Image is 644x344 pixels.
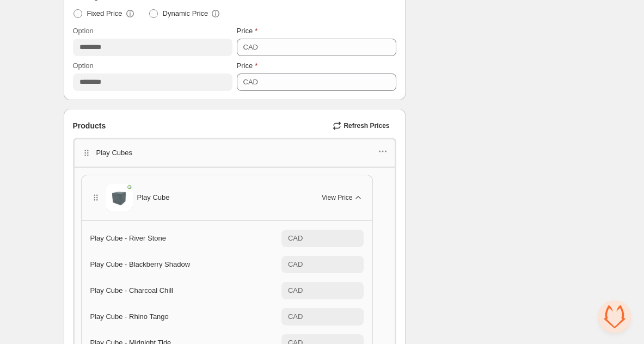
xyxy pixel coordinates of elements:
[90,260,191,268] span: Play Cube - Blackberry Shadow
[87,8,122,19] span: Fixed Price
[237,26,258,36] label: Price
[288,311,303,322] div: CAD
[73,60,94,71] label: Option
[137,192,170,203] span: Play Cube
[163,8,208,19] span: Dynamic Price
[90,312,169,321] span: Play Cube - Rhino Tango
[598,300,631,333] div: Open chat
[315,189,370,206] button: View Price
[106,184,133,211] img: Play Cube
[288,233,303,244] div: CAD
[96,148,132,158] p: Play Cubes
[237,60,258,71] label: Price
[243,77,258,88] div: CAD
[288,285,303,296] div: CAD
[243,42,258,53] div: CAD
[90,286,173,294] span: Play Cube - Charcoal Chill
[73,26,94,36] label: Option
[328,118,396,133] button: Refresh Prices
[344,121,389,130] span: Refresh Prices
[90,234,166,242] span: Play Cube - River Stone
[322,193,352,202] span: View Price
[73,120,106,131] span: Products
[288,259,303,270] div: CAD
